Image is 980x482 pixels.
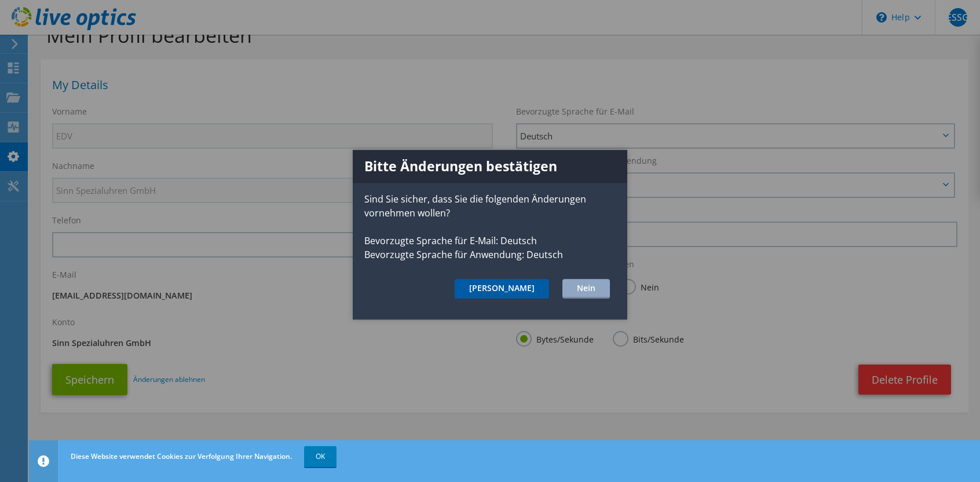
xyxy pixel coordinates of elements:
p: Bevorzugte Sprache für E-Mail: Deutsch Bevorzugte Sprache für Anwendung: Deutsch [353,234,627,262]
p: Sind Sie sicher, dass Sie die folgenden Änderungen vornehmen wollen? [353,192,627,220]
a: OK [304,446,337,467]
button: [PERSON_NAME] [455,279,549,299]
button: Nein [562,279,610,299]
span: Diese Website verwendet Cookies zur Verfolgung Ihrer Navigation. [71,451,292,461]
h1: Bitte Änderungen bestätigen [353,150,627,183]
